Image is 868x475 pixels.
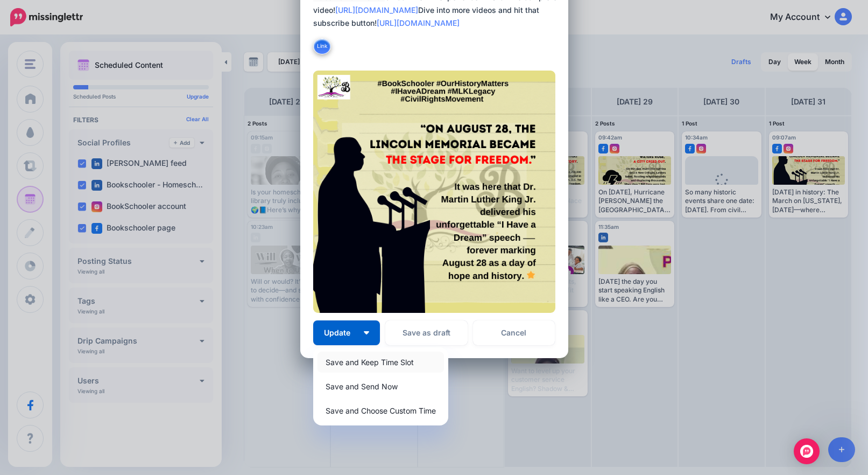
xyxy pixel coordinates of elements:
[324,329,358,337] span: Update
[385,320,468,345] button: Save as draft
[313,320,380,345] button: Update
[317,352,444,373] a: Save and Keep Time Slot
[313,38,331,54] button: Link
[364,331,369,334] img: arrow-down-white.png
[313,347,448,425] div: Update
[317,400,444,421] a: Save and Choose Custom Time
[317,376,444,397] a: Save and Send Now
[473,320,555,345] a: Cancel
[313,71,555,313] img: 1VJIMC651NZ655CH5EHXRNW6MUB7VQDZ.png
[794,438,820,464] div: Open Intercom Messenger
